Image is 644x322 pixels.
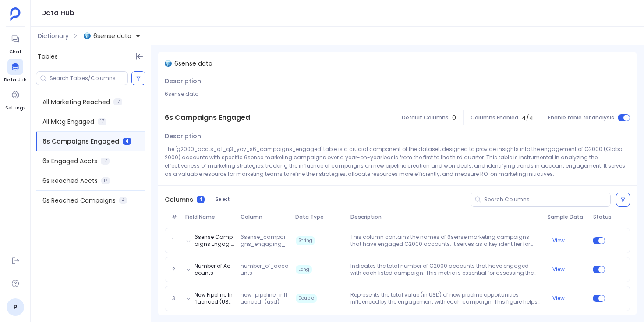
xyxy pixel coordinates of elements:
span: Enable table for analysis [548,114,614,121]
h1: Data Hub [41,7,74,19]
span: Columns [165,195,193,204]
span: 6s Campaigns Engaged [165,112,250,123]
button: View [552,237,565,244]
span: 3. [169,295,182,302]
span: String [296,236,315,245]
span: Data Type [292,213,347,220]
span: 17 [101,157,110,164]
span: Field Name [182,213,237,220]
span: Settings [5,105,25,112]
div: Tables [31,45,151,68]
span: 17 [101,177,110,184]
a: Settings [5,87,25,112]
span: All Mktg Engaged [42,117,94,126]
span: 17 [113,98,122,105]
span: 4 [123,138,131,145]
a: Chat [7,31,23,56]
span: Columns Enabled [471,114,518,121]
span: 6s Reached Accts [42,176,98,185]
span: All Marketing Reached [42,98,110,106]
span: Long [296,265,312,274]
span: 1. [169,237,182,244]
a: P [7,298,24,316]
span: Description [165,77,201,85]
button: Select [210,194,235,205]
img: iceberg.svg [84,32,91,39]
span: new_pipeline_influenced_(usd) [237,291,292,305]
p: Indicates the total number of G2000 accounts that have engaged with each listed campaign. This me... [347,262,544,276]
img: petavue logo [10,7,21,21]
span: 4 [197,196,205,203]
p: This column contains the names of 6sense marketing campaigns that have engaged G2000 accounts. It... [347,234,544,248]
button: Number of Accounts [195,262,234,276]
span: 6s Campaigns Engaged [42,137,119,146]
span: number_of_accounts [237,262,292,276]
span: 6sense data [174,59,212,68]
span: Status [590,213,608,220]
span: 4 / 4 [522,113,534,122]
button: View [552,295,565,302]
span: Sample Data [544,213,590,220]
span: Column [237,213,292,220]
input: Search Columns [484,196,610,203]
span: 6sense data [93,31,131,40]
span: 6s Engaged Accts [42,157,97,165]
span: Double [296,294,317,303]
span: Chat [7,49,23,56]
button: 6sense data [82,29,143,43]
span: 6s Reached Campaigns [42,196,116,205]
span: Default Columns [402,114,449,121]
button: New Pipeline Influenced (USD) [195,291,234,305]
img: iceberg.svg [165,60,172,67]
button: Hide Tables [133,50,145,63]
a: Data Hub [4,59,26,84]
input: Search Tables/Columns [50,75,127,82]
span: 6sense_campaigns_engaging_accounts [237,234,292,248]
p: The 'g2000_accts_q1_q3_yoy_s6_campaigns_engaged' table is a crucial component of the dataset, des... [165,145,630,178]
span: 2. [169,266,182,273]
p: Represents the total value (in USD) of new pipeline opportunities influenced by the engagement wi... [347,291,544,305]
span: Data Hub [4,77,26,84]
span: 0 [452,113,456,122]
button: View [552,266,565,273]
p: 6sense data [165,90,630,98]
span: 17 [98,118,106,125]
span: Description [347,213,544,220]
span: 4 [119,197,127,204]
span: # [168,213,182,220]
span: Description [165,132,201,140]
button: 6sense Campaigns Engaging Accounts [195,234,234,248]
span: Dictionary [38,31,69,40]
